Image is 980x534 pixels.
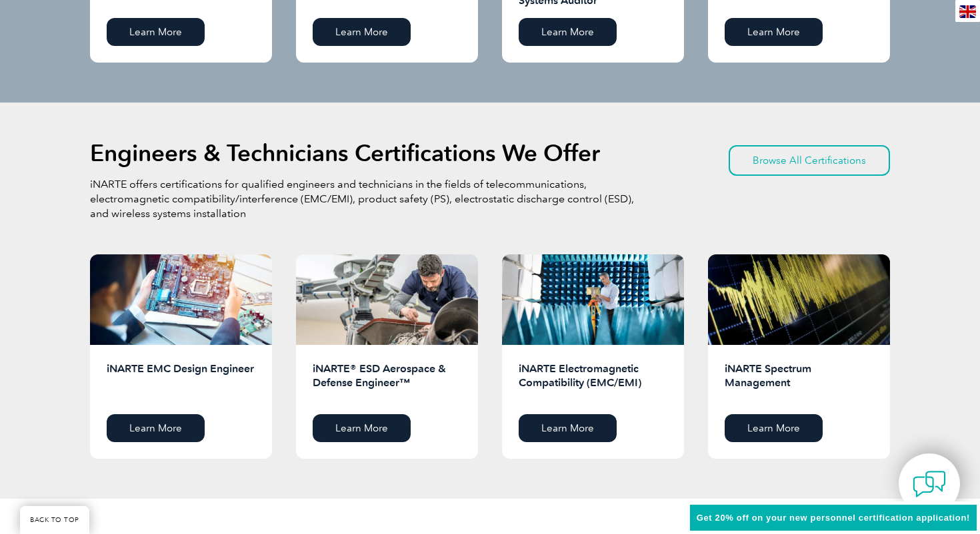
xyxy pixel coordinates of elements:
[313,18,411,46] a: Learn More
[90,177,637,221] p: iNARTE offers certifications for qualified engineers and technicians in the fields of telecommuni...
[519,362,667,404] h2: iNARTE Electromagnetic Compatibility (EMC/EMI)
[519,18,617,46] a: Learn More
[729,145,890,176] a: Browse All Certifications
[107,414,205,442] a: Learn More
[725,414,823,442] a: Learn More
[725,18,823,46] a: Learn More
[107,362,255,404] h2: iNARTE EMC Design Engineer
[519,414,617,442] a: Learn More
[697,513,970,523] span: Get 20% off on your new personnel certification application!
[313,362,461,404] h2: iNARTE® ESD Aerospace & Defense Engineer™
[313,414,411,442] a: Learn More
[959,5,976,18] img: en
[725,362,873,404] h2: iNARTE Spectrum Management
[90,142,600,164] h2: Engineers & Technicians Certifications We Offer
[20,506,89,534] a: BACK TO TOP
[913,467,946,501] img: contact-chat.png
[107,18,205,46] a: Learn More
